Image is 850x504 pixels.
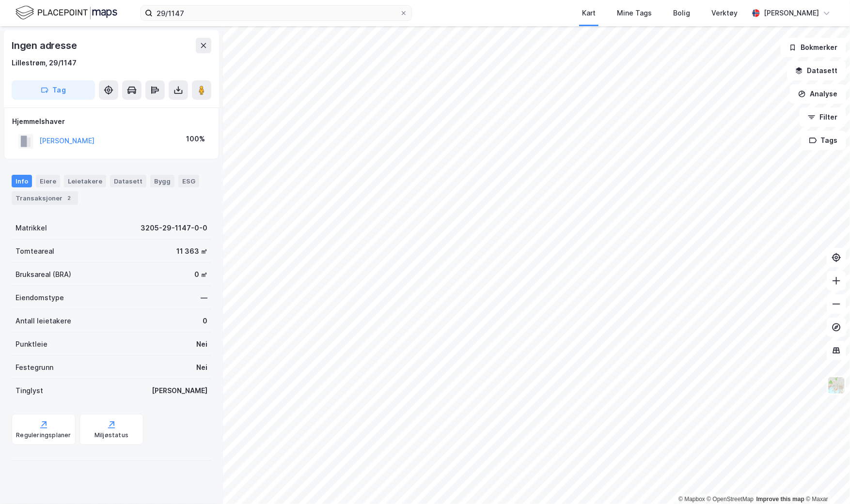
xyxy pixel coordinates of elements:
[16,245,54,257] div: Tomteareal
[64,175,106,187] div: Leietakere
[678,496,705,503] a: Mapbox
[186,133,205,145] div: 100%
[203,315,207,327] div: 0
[94,431,128,439] div: Miljøstatus
[673,7,690,19] div: Bolig
[176,245,207,257] div: 11 363 ㎡
[12,191,78,205] div: Transaksjoner
[707,496,754,503] a: OpenStreetMap
[16,338,47,350] div: Punktleie
[12,38,79,53] div: Ingen adresse
[16,269,71,280] div: Bruksareal (BRA)
[196,362,207,373] div: Nei
[16,385,43,397] div: Tinglyst
[16,315,71,327] div: Antall leietakere
[141,222,207,234] div: 3205-29-1147-0-0
[12,80,95,100] button: Tag
[16,362,53,373] div: Festegrunn
[790,84,846,104] button: Analyse
[827,376,846,395] img: Z
[178,175,199,187] div: ESG
[12,57,77,69] div: Lillestrøm, 29/1147
[802,458,850,504] iframe: Chat Widget
[711,7,738,19] div: Verktøy
[764,7,819,19] div: [PERSON_NAME]
[12,116,211,127] div: Hjemmelshaver
[800,107,846,127] button: Filter
[12,175,32,187] div: Info
[617,7,652,19] div: Mine Tags
[787,61,846,80] button: Datasett
[16,292,64,304] div: Eiendomstype
[153,6,400,20] input: Søk på adresse, matrikkel, gårdeiere, leietakere eller personer
[194,269,207,280] div: 0 ㎡
[36,175,60,187] div: Eiere
[582,7,596,19] div: Kart
[781,38,846,57] button: Bokmerker
[64,193,74,203] div: 2
[16,431,71,439] div: Reguleringsplaner
[756,496,804,503] a: Improve this map
[150,175,174,187] div: Bygg
[196,338,207,350] div: Nei
[201,292,207,304] div: —
[152,385,207,397] div: [PERSON_NAME]
[110,175,146,187] div: Datasett
[16,4,117,21] img: logo.f888ab2527a4732fd821a326f86c7f29.svg
[801,131,846,150] button: Tags
[16,222,47,234] div: Matrikkel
